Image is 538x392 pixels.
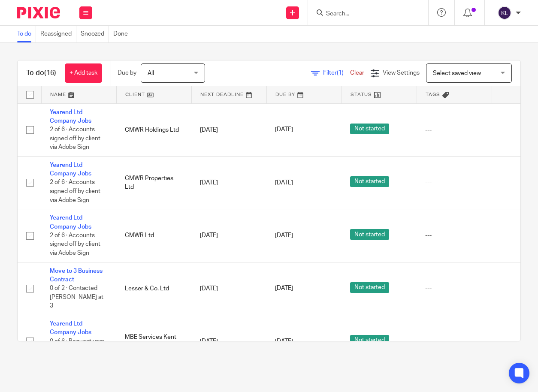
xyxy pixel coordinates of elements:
a: Reassigned [40,26,76,42]
a: Done [113,26,132,42]
span: 2 of 6 · Accounts signed off by client via Adobe Sign [50,180,100,203]
span: Filter [323,70,350,76]
span: Not started [350,335,389,346]
span: [DATE] [275,180,293,186]
a: Move to 3 Business Contract [50,268,103,283]
span: All [148,70,154,76]
td: [DATE] [191,315,266,368]
td: [DATE] [191,103,266,156]
a: Clear [350,70,364,76]
td: CMWR Holdings Ltd [116,103,191,156]
div: --- [425,178,483,187]
td: [DATE] [191,209,266,262]
span: [DATE] [275,127,293,133]
div: --- [425,337,483,346]
span: [DATE] [275,338,293,344]
td: CMWR Ltd [116,209,191,262]
span: [DATE] [275,232,293,238]
div: --- [425,231,483,240]
a: + Add task [65,63,102,83]
span: Not started [350,229,389,240]
span: 0 of 2 · Contacted [PERSON_NAME] at 3 [50,285,103,309]
h1: To do [26,69,56,78]
span: Select saved view [433,70,481,76]
td: Lesser & Co. Ltd [116,262,191,315]
span: Tags [426,92,440,97]
span: 2 of 6 · Accounts signed off by client via Adobe Sign [50,232,100,256]
a: Yearend Ltd Company Jobs [50,215,91,229]
span: (1) [337,70,344,76]
span: Not started [350,124,389,134]
span: View Settings [383,70,420,76]
td: [DATE] [191,262,266,315]
div: --- [425,126,483,134]
span: Not started [350,282,389,293]
a: Yearend Ltd Company Jobs [50,321,91,335]
span: (16) [44,69,56,76]
input: Search [325,10,402,18]
span: [DATE] [275,286,293,292]
span: Not started [350,176,389,187]
a: Yearend Ltd Company Jobs [50,109,91,124]
td: CMWR Properties Ltd [116,156,191,209]
span: 2 of 6 · Accounts signed off by client via Adobe Sign [50,127,100,150]
a: To do [17,26,36,42]
img: Pixie [17,7,60,18]
td: MBE Services Kent Limited [116,315,191,368]
td: [DATE] [191,156,266,209]
div: --- [425,284,483,293]
p: Due by [118,69,136,77]
img: svg%3E [498,6,511,20]
a: Snoozed [81,26,109,42]
span: 0 of 6 · Request year end information from client [50,338,106,362]
a: Yearend Ltd Company Jobs [50,162,91,177]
